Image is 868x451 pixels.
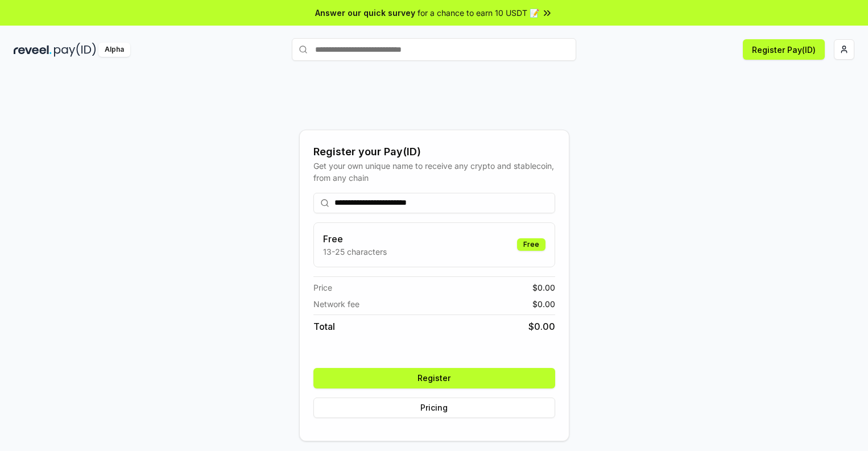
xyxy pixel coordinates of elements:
[313,298,359,310] span: Network fee
[313,282,332,293] span: Price
[532,298,555,310] span: $ 0.00
[323,246,387,258] p: 13-25 characters
[313,144,555,160] div: Register your Pay(ID)
[54,43,96,57] img: pay_id
[14,43,52,57] img: reveel_dark
[528,320,555,333] span: $ 0.00
[743,39,825,60] button: Register Pay(ID)
[313,160,555,184] div: Get your own unique name to receive any crypto and stablecoin, from any chain
[517,238,545,251] div: Free
[418,7,539,19] span: for a chance to earn 10 USDT 📝
[313,398,555,418] button: Pricing
[323,232,387,246] h3: Free
[315,7,415,19] span: Answer our quick survey
[532,282,555,293] span: $ 0.00
[313,368,555,388] button: Register
[313,320,335,333] span: Total
[98,43,130,57] div: Alpha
